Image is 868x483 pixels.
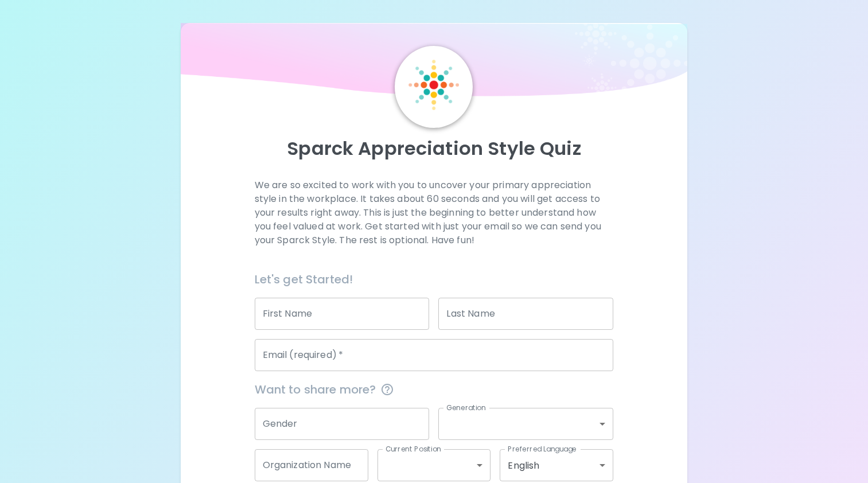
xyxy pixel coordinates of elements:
p: We are so excited to work with you to uncover your primary appreciation style in the workplace. I... [255,178,614,247]
label: Current Position [386,444,441,454]
svg: This information is completely confidential and only used for aggregated appreciation studies at ... [380,383,394,396]
p: Sparck Appreciation Style Quiz [194,137,674,160]
h6: Let's get Started! [255,270,614,289]
img: wave [181,23,687,103]
img: Sparck Logo [408,60,459,110]
label: Generation [446,403,486,412]
span: Want to share more? [255,380,614,399]
label: Preferred Language [508,444,577,454]
div: English [500,449,613,481]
